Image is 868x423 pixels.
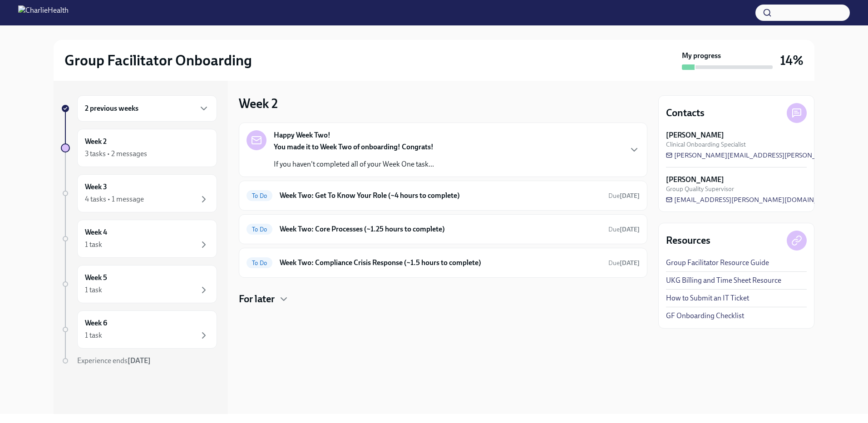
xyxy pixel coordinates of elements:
[85,285,102,295] div: 1 task
[247,256,640,270] a: To DoWeek Two: Compliance Crisis Response (~1.5 hours to complete)Due[DATE]
[85,227,107,237] h6: Week 4
[247,260,272,266] span: To Do
[666,185,734,193] span: Group Quality Supervisor
[128,356,151,365] strong: [DATE]
[77,356,151,365] span: Experience ends
[239,95,278,112] h3: Week 2
[18,5,69,20] img: CharlieHealth
[85,103,138,113] h6: 2 previous weeks
[608,259,640,267] span: Due
[247,222,640,236] a: To DoWeek Two: Core Processes (~1.25 hours to complete)Due[DATE]
[608,192,640,200] span: September 9th, 2025 10:00
[280,258,601,268] h6: Week Two: Compliance Crisis Response (~1.5 hours to complete)
[666,293,749,303] a: How to Submit an IT Ticket
[85,318,107,328] h6: Week 6
[85,149,147,159] div: 3 tasks • 2 messages
[274,130,330,140] strong: Happy Week Two!
[608,226,640,233] span: Due
[274,143,434,151] strong: You made it to Week Two of onboarding! Congrats!
[274,159,434,169] p: If you haven't completed all of your Week One task...
[239,292,275,306] h4: For later
[85,182,107,192] h6: Week 3
[666,130,724,140] strong: [PERSON_NAME]
[280,224,601,234] h6: Week Two: Core Processes (~1.25 hours to complete)
[620,192,640,200] strong: [DATE]
[247,192,272,199] span: To Do
[682,51,721,61] strong: My progress
[85,137,107,147] h6: Week 2
[608,192,640,200] span: Due
[247,188,640,203] a: To DoWeek Two: Get To Know Your Role (~4 hours to complete)Due[DATE]
[666,175,724,185] strong: [PERSON_NAME]
[666,195,839,204] a: [EMAIL_ADDRESS][PERSON_NAME][DOMAIN_NAME]
[61,174,217,212] a: Week 34 tasks • 1 message
[61,265,217,303] a: Week 51 task
[61,310,217,349] a: Week 61 task
[780,52,804,69] h3: 14%
[608,259,640,267] span: September 9th, 2025 10:00
[247,226,272,233] span: To Do
[85,194,144,204] div: 4 tasks • 1 message
[608,225,640,234] span: September 9th, 2025 10:00
[666,311,744,321] a: GF Onboarding Checklist
[620,226,640,233] strong: [DATE]
[666,106,705,120] h4: Contacts
[666,234,710,247] h4: Resources
[666,140,746,149] span: Clinical Onboarding Specialist
[61,129,217,167] a: Week 23 tasks • 2 messages
[239,292,647,306] div: For later
[85,330,102,340] div: 1 task
[280,191,601,201] h6: Week Two: Get To Know Your Role (~4 hours to complete)
[85,240,102,250] div: 1 task
[77,95,217,122] div: 2 previous weeks
[620,259,640,267] strong: [DATE]
[61,220,217,258] a: Week 41 task
[666,275,781,285] a: UKG Billing and Time Sheet Resource
[64,51,252,69] h2: Group Facilitator Onboarding
[666,258,769,268] a: Group Facilitator Resource Guide
[85,273,107,283] h6: Week 5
